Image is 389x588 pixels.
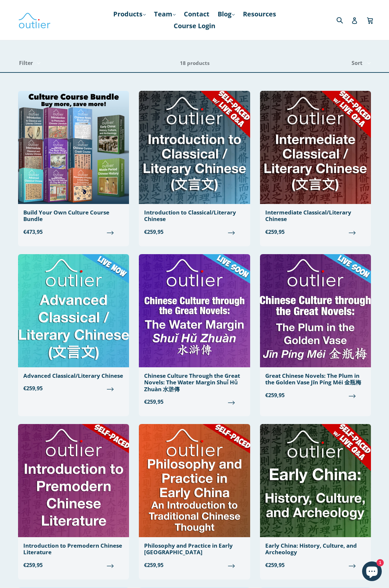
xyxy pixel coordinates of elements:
span: €259,95 [265,228,366,236]
a: Introduction to Classical/Literary Chinese €259,95 [139,91,250,241]
a: Intermediate Classical/Literary Chinese €259,95 [260,91,371,241]
img: Introduction to Classical/Literary Chinese [139,91,250,204]
img: Outlier Linguistics [18,10,51,30]
span: €259,95 [144,398,245,406]
div: Great Chinese Novels: The Plum in the Golden Vase Jīn Píng Méi 金瓶梅 [265,373,366,386]
div: Introduction to Premodern Chinese Literature [23,542,124,556]
input: Search [335,13,353,27]
a: Great Chinese Novels: The Plum in the Golden Vase Jīn Píng Méi 金瓶梅 €259,95 [260,254,371,404]
div: Introduction to Classical/Literary Chinese [144,209,245,223]
span: €473,95 [23,228,124,236]
div: Advanced Classical/Literary Chinese [23,373,124,379]
a: Blog [214,8,238,20]
a: Products [110,8,149,20]
div: Chinese Culture Through the Great Novels: The Water Margin Shuǐ Hǔ Zhuàn 水滸傳 [144,373,245,393]
span: €259,95 [265,561,366,569]
a: Contact [181,8,213,20]
span: 18 products [180,60,209,66]
div: Intermediate Classical/Literary Chinese [265,209,366,223]
div: Build Your Own Culture Course Bundle [23,209,124,223]
a: Course Login [170,20,219,32]
img: Build Your Own Culture Course Bundle [18,91,129,204]
img: Intermediate Classical/Literary Chinese [260,91,371,204]
span: €259,95 [23,384,124,392]
div: Early China: History, Culture, and Archeology [265,542,366,556]
a: Resources [240,8,279,20]
span: €259,95 [144,228,245,236]
span: €259,95 [265,391,366,399]
a: Chinese Culture Through the Great Novels: The Water Margin Shuǐ Hǔ Zhuàn 水滸傳 €259,95 [139,254,250,411]
span: €259,95 [144,561,245,569]
a: Team [151,8,179,20]
inbox-online-store-chat: Shopify online store chat [360,561,384,583]
a: Philosophy and Practice in Early [GEOGRAPHIC_DATA] €259,95 [139,424,250,574]
img: Advanced Classical/Literary Chinese [18,254,129,367]
div: Philosophy and Practice in Early [GEOGRAPHIC_DATA] [144,542,245,556]
a: Early China: History, Culture, and Archeology €259,95 [260,424,371,574]
span: €259,95 [23,561,124,569]
img: Early China: History, Culture, and Archeology [260,424,371,537]
a: Build Your Own Culture Course Bundle €473,95 [18,91,129,241]
img: Chinese Culture Through the Great Novels: The Water Margin Shuǐ Hǔ Zhuàn 水滸傳 [139,254,250,367]
img: Great Chinese Novels: The Plum in the Golden Vase Jīn Píng Méi 金瓶梅 [260,254,371,367]
a: Introduction to Premodern Chinese Literature €259,95 [18,424,129,574]
img: Introduction to Premodern Chinese Literature [18,424,129,537]
img: Philosophy and Practice in Early China [139,424,250,537]
a: Advanced Classical/Literary Chinese €259,95 [18,254,129,397]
